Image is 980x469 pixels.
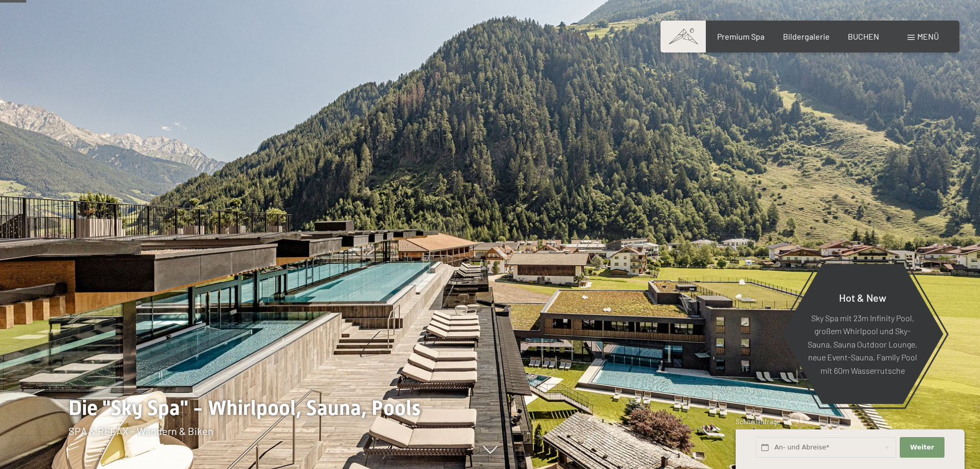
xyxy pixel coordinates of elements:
[717,31,764,41] a: Premium Spa
[917,31,939,41] span: Menü
[848,31,879,41] a: BUCHEN
[781,263,944,405] a: Hot & New Sky Spa mit 23m Infinity Pool, großem Whirlpool und Sky-Sauna, Sauna Outdoor Lounge, ne...
[783,31,830,41] a: Bildergalerie
[736,418,780,426] span: Schnellanfrage
[839,291,886,303] span: Hot & New
[807,311,918,377] p: Sky Spa mit 23m Infinity Pool, großem Whirlpool und Sky-Sauna, Sauna Outdoor Lounge, neue Event-S...
[910,443,934,452] span: Weiter
[900,437,944,458] button: Weiter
